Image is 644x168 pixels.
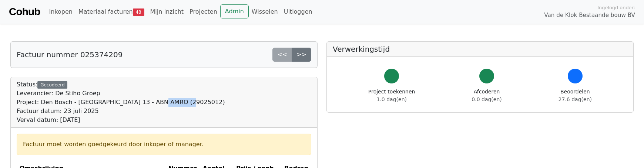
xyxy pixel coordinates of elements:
[17,107,225,116] div: Factuur datum: 23 juli 2025
[17,80,225,124] div: Status:
[368,88,415,103] div: Project toekennen
[559,88,592,103] div: Beoordelen
[377,96,407,102] span: 1.0 dag(en)
[23,140,305,149] div: Factuur moet worden goedgekeurd door inkoper of manager.
[472,88,502,103] div: Afcoderen
[281,4,315,19] a: Uitloggen
[9,3,40,21] a: Cohub
[37,81,67,89] div: Gecodeerd
[17,98,225,107] div: Project: Den Bosch - [GEOGRAPHIC_DATA] 13 - ABN AMRO (29025012)
[17,50,123,59] h5: Factuur nummer 025374209
[76,4,147,19] a: Materiaal facturen48
[249,4,281,19] a: Wisselen
[46,4,75,19] a: Inkopen
[220,4,249,18] a: Admin
[17,116,225,124] div: Verval datum: [DATE]
[559,96,592,102] span: 27.6 dag(en)
[333,45,627,54] h5: Verwerkingstijd
[17,89,225,98] div: Leverancier: De Stiho Groep
[187,4,220,19] a: Projecten
[544,11,635,20] span: Van de Klok Bestaande bouw BV
[292,48,311,62] a: >>
[597,4,635,11] span: Ingelogd onder:
[147,4,187,19] a: Mijn inzicht
[472,96,502,102] span: 0.0 dag(en)
[133,8,144,16] span: 48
